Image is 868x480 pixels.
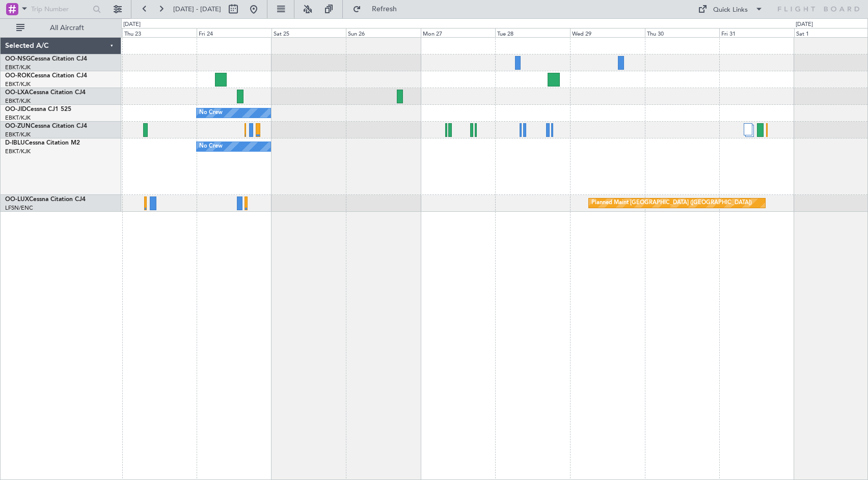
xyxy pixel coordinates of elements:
button: Refresh [348,1,409,17]
div: Planned Maint [GEOGRAPHIC_DATA] ([GEOGRAPHIC_DATA]) [591,195,752,211]
span: OO-ZUN [5,123,31,129]
div: Fri 24 [197,28,272,37]
button: All Aircraft [11,20,111,36]
a: EBKT/KJK [5,131,31,138]
div: No Crew [199,105,223,121]
a: OO-NSGCessna Citation CJ4 [5,56,87,62]
div: Sun 26 [346,28,421,37]
a: OO-LXACessna Citation CJ4 [5,90,86,96]
a: OO-JIDCessna CJ1 525 [5,106,71,112]
a: OO-LUXCessna Citation CJ4 [5,196,86,203]
a: EBKT/KJK [5,80,31,88]
div: No Crew [199,139,223,154]
span: All Aircraft [26,24,107,32]
a: EBKT/KJK [5,64,31,71]
div: Sat 25 [272,28,346,37]
a: EBKT/KJK [5,148,31,155]
span: OO-LXA [5,90,29,96]
span: OO-LUX [5,196,29,203]
span: [DATE] - [DATE] [173,5,221,14]
div: Thu 23 [122,28,197,37]
span: D-IBLU [5,140,25,146]
input: Trip Number [31,2,90,17]
div: Thu 30 [645,28,720,37]
a: OO-ZUNCessna Citation CJ4 [5,123,87,129]
div: Tue 28 [495,28,570,37]
span: OO-NSG [5,56,31,62]
div: [DATE] [123,20,141,29]
button: Quick Links [693,1,768,17]
a: EBKT/KJK [5,97,31,105]
span: OO-JID [5,106,26,112]
a: LFSN/ENC [5,204,33,212]
div: Fri 31 [719,28,794,37]
div: [DATE] [796,20,813,29]
div: Quick Links [713,5,748,15]
div: Mon 27 [421,28,496,37]
a: OO-ROKCessna Citation CJ4 [5,73,87,79]
a: EBKT/KJK [5,114,31,122]
div: Wed 29 [570,28,645,37]
a: D-IBLUCessna Citation M2 [5,140,80,146]
span: Refresh [363,6,406,13]
span: OO-ROK [5,73,31,79]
